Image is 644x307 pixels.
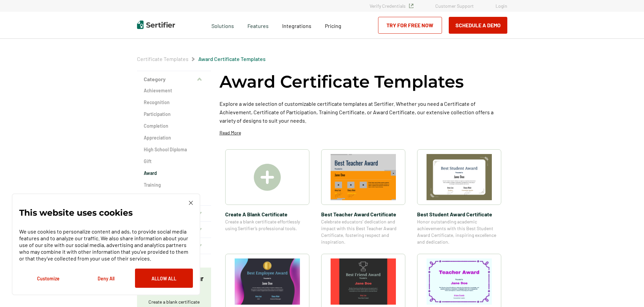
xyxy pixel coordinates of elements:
a: Certificate Templates [137,56,189,62]
button: Deny All [77,269,135,288]
a: Award [144,170,204,177]
span: Best Teacher Award Certificate​ [321,210,405,218]
a: Gift [144,158,204,165]
a: Recognition [144,99,204,106]
a: High School Diploma [144,146,204,153]
span: Create A Blank Certificate [225,210,309,218]
p: Explore a wide selection of customizable certificate templates at Sertifier. Whether you need a C... [219,99,507,125]
p: We use cookies to personalize content and ads, to provide social media features and to analyze ou... [19,228,193,262]
iframe: Chat Widget [610,275,644,307]
span: Best Student Award Certificate​ [417,210,501,218]
a: Integrations [282,21,311,29]
span: Honor outstanding academic achievements with this Best Student Award Certificate, inspiring excel... [417,218,501,245]
span: Integrations [282,23,311,29]
img: Teacher Award Certificate [427,258,492,305]
img: Sertifier | Digital Credentialing Platform [137,21,175,29]
a: Training [144,182,204,188]
a: Pricing [325,21,341,29]
div: Category [137,87,211,206]
img: Best Teacher Award Certificate​ [331,154,396,200]
span: Pricing [325,23,341,29]
a: Try for Free Now [378,17,442,34]
a: Verify Credentials [370,3,413,9]
a: Best Teacher Award Certificate​Best Teacher Award Certificate​Celebrate educators’ dedication and... [321,149,405,245]
a: Best Student Award Certificate​Best Student Award Certificate​Honor outstanding academic achievem... [417,149,501,245]
span: Create a blank certificate effortlessly using Sertifier’s professional tools. [225,218,309,232]
a: Completion [144,123,204,129]
button: Customize [19,269,77,288]
a: Participation [144,111,204,118]
a: Login [496,3,507,9]
img: Cookie Popup Close [189,201,193,205]
a: Customer Support [435,3,474,9]
img: Verified [409,4,413,8]
a: Award Certificate Templates [198,56,266,62]
div: Breadcrumb [137,56,266,62]
img: Create A Blank Certificate [254,164,281,191]
button: Category [137,71,211,87]
a: Achievement [144,87,204,94]
img: Best Employee Award certificate​ [235,258,300,305]
span: Celebrate educators’ dedication and impact with this Best Teacher Award Certificate, fostering re... [321,218,405,245]
img: Best Friend Award Certificate​ [331,258,396,305]
button: Allow All [135,269,193,288]
button: Schedule a Demo [449,17,507,34]
span: Solutions [211,21,234,29]
h1: Award Certificate Templates [219,71,464,93]
span: Features [247,21,269,29]
img: Best Student Award Certificate​ [427,154,492,200]
p: This website uses cookies [19,209,133,216]
a: Appreciation [144,134,204,141]
p: Read More [219,129,241,136]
